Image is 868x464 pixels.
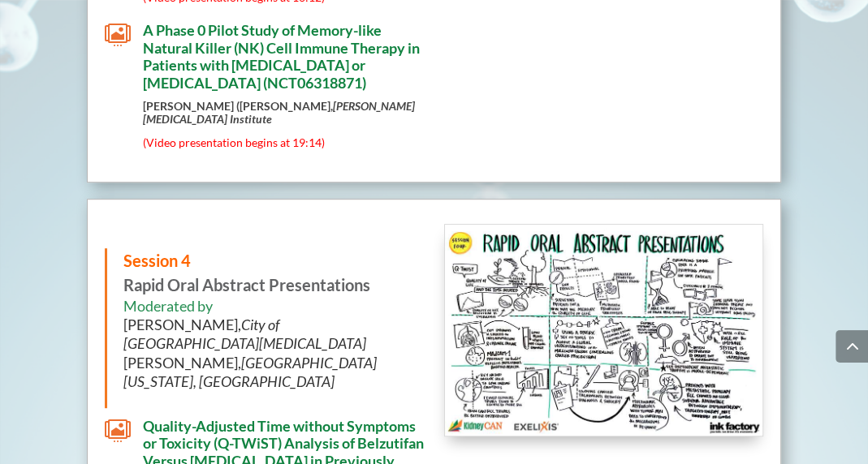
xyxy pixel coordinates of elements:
[143,135,325,149] span: (Video presentation begins at 19:14)
[143,99,415,125] strong: [PERSON_NAME] ([PERSON_NAME],
[123,251,370,294] strong: Rapid Oral Abstract Presentations
[105,22,131,48] span: 
[123,354,377,390] span: [PERSON_NAME],
[445,225,762,436] img: KidneyCAN_Ink Factory_Board Session 4
[123,297,408,400] h6: Moderated by
[105,418,131,444] span: 
[143,99,415,125] em: [PERSON_NAME] [MEDICAL_DATA] Institute
[143,21,420,92] span: A Phase 0 Pilot Study of Memory-like Natural Killer (NK) Cell Immune Therapy in Patients with [ME...
[123,354,377,390] em: [GEOGRAPHIC_DATA][US_STATE], [GEOGRAPHIC_DATA]
[123,316,366,352] span: [PERSON_NAME],
[123,316,366,352] em: City of [GEOGRAPHIC_DATA][MEDICAL_DATA]
[123,251,191,270] span: Session 4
